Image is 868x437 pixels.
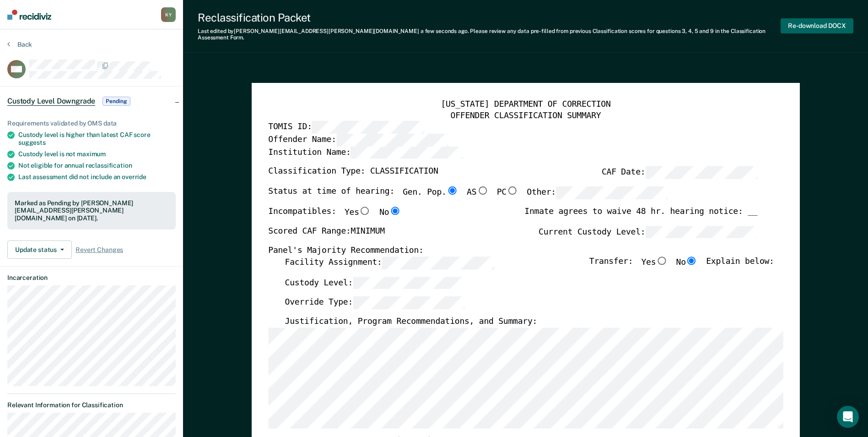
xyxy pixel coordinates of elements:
label: PC [496,186,518,199]
div: Panel's Majority Recommendation: [268,246,757,257]
dt: Incarceration [7,274,176,282]
label: No [676,256,697,269]
label: Custody Level: [285,276,465,289]
div: Open Intercom Messenger [837,406,859,428]
div: [US_STATE] DEPARTMENT OF CORRECTION [268,99,783,110]
input: Institution Name: [350,146,463,159]
label: Scored CAF Range: MINIMUM [268,225,385,238]
input: AS [476,186,488,195]
label: Classification Type: CLASSIFICATION [268,166,438,179]
div: OFFENDER CLASSIFICATION SUMMARY [268,110,783,121]
span: Revert Changes [75,246,123,254]
input: TOMIS ID: [312,121,424,134]
input: Facility Assignment: [382,256,494,269]
div: Reclassification Packet [198,11,781,24]
div: K Y [161,7,176,22]
span: reclassification [86,162,132,169]
label: AS [467,186,488,199]
label: Override Type: [285,296,465,309]
label: Yes [345,206,371,218]
span: a few seconds ago [421,28,468,34]
label: Justification, Program Recommendations, and Summary: [285,317,537,328]
span: Custody Level Downgrade [7,97,95,106]
button: Back [7,40,32,49]
input: Offender Name: [336,134,448,147]
img: Recidiviz [7,10,51,20]
label: Institution Name: [268,146,463,159]
label: No [379,206,401,218]
dt: Relevant Information for Classification [7,401,176,409]
input: No [389,206,401,214]
input: Yes [656,256,668,264]
label: Yes [641,256,668,269]
input: No [686,256,698,264]
label: Facility Assignment: [285,256,494,269]
div: Status at time of hearing: [268,186,668,207]
button: KY [161,7,176,22]
label: Current Custody Level: [539,225,757,238]
div: Last edited by [PERSON_NAME][EMAIL_ADDRESS][PERSON_NAME][DOMAIN_NAME] . Please review any data pr... [198,28,781,41]
div: Custody level is higher than latest CAF score [18,131,176,147]
input: Override Type: [353,296,465,309]
div: Inmate agrees to waive 48 hr. hearing notice: __ [524,206,757,225]
span: maximum [77,150,106,158]
input: Gen. Pop. [446,186,458,195]
label: TOMIS ID: [268,121,424,134]
label: CAF Date: [602,166,757,179]
input: Other: [556,186,668,199]
input: CAF Date: [645,166,757,179]
div: Not eligible for annual [18,162,176,169]
span: override [122,173,146,180]
div: Incompatibles: [268,206,401,225]
div: Marked as Pending by [PERSON_NAME][EMAIL_ADDRESS][PERSON_NAME][DOMAIN_NAME] on [DATE]. [15,199,168,222]
input: PC [507,186,518,195]
div: Transfer: Explain below: [589,256,774,276]
input: Yes [359,206,371,214]
div: Last assessment did not include an [18,173,176,181]
div: Custody level is not [18,150,176,158]
label: Gen. Pop. [403,186,458,199]
span: Pending [102,97,130,106]
div: Requirements validated by OMS data [7,120,176,127]
label: Other: [527,186,668,199]
input: Current Custody Level: [645,225,757,238]
button: Update status [7,240,72,259]
button: Re-download DOCX [781,18,853,33]
span: suggests [18,139,46,146]
input: Custody Level: [353,276,465,289]
label: Offender Name: [268,134,448,147]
